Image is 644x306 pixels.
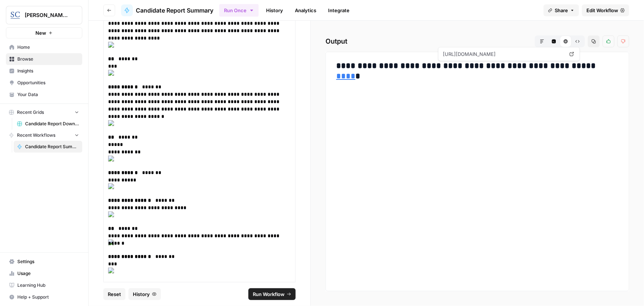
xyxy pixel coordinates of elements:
[108,120,286,126] img: clip_image076.gif
[586,7,618,14] span: Edit Workflow
[326,35,629,47] h2: Output
[262,4,287,16] a: History
[6,27,82,38] button: New
[25,11,69,19] span: [PERSON_NAME] LA
[17,294,79,300] span: Help + Support
[121,4,213,16] a: Candidate Report Summary
[6,279,82,291] a: Learning Hub
[290,4,321,16] a: Analytics
[6,53,82,65] a: Browse
[35,29,46,37] span: New
[6,130,82,141] button: Recent Workflows
[108,70,286,76] img: clip_image075.gif
[17,109,44,116] span: Recent Grids
[8,8,22,22] img: Stanton Chase LA Logo
[25,143,79,150] span: Candidate Report Summary
[6,291,82,303] button: Help + Support
[555,7,568,14] span: Share
[133,290,150,298] span: History
[6,268,82,279] a: Usage
[17,270,79,277] span: Usage
[17,258,79,265] span: Settings
[6,107,82,118] button: Recent Grids
[17,56,79,62] span: Browse
[136,6,213,15] span: Candidate Report Summary
[441,47,565,61] span: [URL][DOMAIN_NAME]
[108,239,286,245] img: clip_image077.gif
[17,91,79,98] span: Your Data
[17,132,55,139] span: Recent Workflows
[25,120,79,127] span: Candidate Report Download Sheet
[128,288,161,300] button: History
[582,4,629,16] a: Edit Workflow
[103,288,125,300] button: Reset
[253,290,285,298] span: Run Workflow
[14,141,82,153] a: Candidate Report Summary
[17,282,79,289] span: Learning Hub
[17,68,79,74] span: Insights
[219,4,259,17] button: Run Once
[248,288,296,300] button: Run Workflow
[108,156,286,161] img: clip_image075.gif
[108,42,286,48] img: clip_image076.gif
[544,4,579,16] button: Share
[6,65,82,77] a: Insights
[17,79,79,86] span: Opportunities
[108,268,286,273] img: clip_image075.gif
[108,290,121,298] span: Reset
[108,211,286,217] img: clip_image076.gif
[17,44,79,51] span: Home
[6,256,82,268] a: Settings
[6,6,82,24] button: Workspace: Stanton Chase LA
[324,4,354,16] a: Integrate
[14,118,82,130] a: Candidate Report Download Sheet
[108,183,286,189] img: clip_image077.gif
[6,41,82,53] a: Home
[6,77,82,89] a: Opportunities
[6,89,82,101] a: Your Data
